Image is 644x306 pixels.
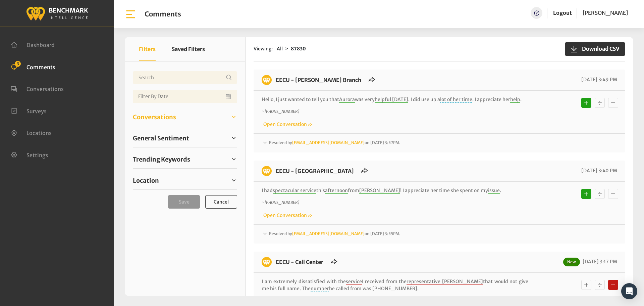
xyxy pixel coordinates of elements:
a: Settings [11,151,48,158]
a: Surveys [11,107,47,114]
div: Open Intercom Messenger [621,283,637,299]
input: Username [133,71,237,84]
button: Open Calendar [224,90,233,103]
div: Basic example [580,96,620,110]
img: benchmark [262,75,272,85]
span: [DATE] 3:40 PM [580,168,617,174]
span: 3 [15,61,21,67]
span: service [346,278,362,285]
span: Resolved by on [DATE] 3:57PM. [269,140,400,145]
span: Settings [26,151,48,158]
p: Hello, I just wanted to tell you that was very . I did use up a . I appreciate her . [262,96,528,103]
span: Resolved by on [DATE] 3:55PM. [269,231,400,236]
h6: EECU - Armstrong Branch [272,75,365,85]
span: [DATE] 3:49 PM [580,77,617,83]
a: Trending Keywords [133,154,237,164]
span: Viewing: [254,45,273,52]
img: benchmark [26,5,88,21]
img: bar [125,8,137,20]
i: ~ [PHONE_NUMBER] [262,109,299,114]
a: Logout [553,9,572,16]
button: Saved Filters [172,37,205,61]
span: Conversations [133,113,176,122]
a: EECU - [GEOGRAPHIC_DATA] [276,168,354,174]
span: Locations [26,130,52,136]
a: EECU - Call Center [276,259,323,265]
a: Comments 3 [11,63,55,70]
strong: 87830 [291,46,306,52]
span: issue [488,187,500,194]
a: Dashboard [11,41,55,48]
span: Location [133,176,159,185]
a: Open Conversation [262,121,312,127]
p: I had this from ! I appreciate her time she spent on my . [262,187,528,194]
a: Conversations [11,85,64,92]
span: Download CSV [578,45,620,53]
span: [PERSON_NAME] [583,9,628,16]
a: Location [133,175,237,185]
button: Cancel [205,195,237,209]
input: Date range input field [133,90,237,103]
a: Logout [553,7,572,19]
span: Trending Keywords [133,155,190,164]
i: ~ [PHONE_NUMBER] [262,200,299,205]
span: Aurora [339,96,355,103]
img: benchmark [262,166,272,176]
img: benchmark [262,257,272,267]
a: General Sentiment [133,133,237,143]
span: [DATE] 3:17 PM [581,259,617,265]
div: Basic example [580,187,620,201]
span: help [510,96,520,103]
a: Locations [11,129,52,136]
div: Basic example [580,278,620,292]
a: Conversations [133,112,237,122]
h6: EECU - Clovis Old Town [272,166,358,176]
span: number [311,286,329,292]
div: Resolved by[EMAIL_ADDRESS][DOMAIN_NAME]on [DATE] 3:55PM. [262,230,617,238]
a: [EMAIL_ADDRESS][DOMAIN_NAME] [292,140,365,145]
span: spectacular service [273,187,316,194]
span: All [277,46,283,52]
a: Open Conversation [262,212,312,218]
span: representative [PERSON_NAME] [407,278,483,285]
span: lot of her time [440,96,472,103]
div: Resolved by[EMAIL_ADDRESS][DOMAIN_NAME]on [DATE] 3:57PM. [262,139,617,147]
button: Filters [139,37,156,61]
span: General Sentiment [133,134,189,143]
span: Dashboard [26,42,55,48]
span: Comments [26,63,55,70]
a: [PERSON_NAME] [583,7,628,19]
h1: Comments [145,10,181,18]
span: [PERSON_NAME] [359,187,400,194]
span: Surveys [26,107,47,114]
span: helpful [DATE] [375,96,408,103]
a: [EMAIL_ADDRESS][DOMAIN_NAME] [292,231,365,236]
a: EECU - [PERSON_NAME] Branch [276,77,361,83]
span: afternoon [325,187,348,194]
h6: EECU - Call Center [272,257,327,267]
span: New [563,258,580,266]
span: Conversations [26,86,64,92]
button: Download CSV [565,42,625,56]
